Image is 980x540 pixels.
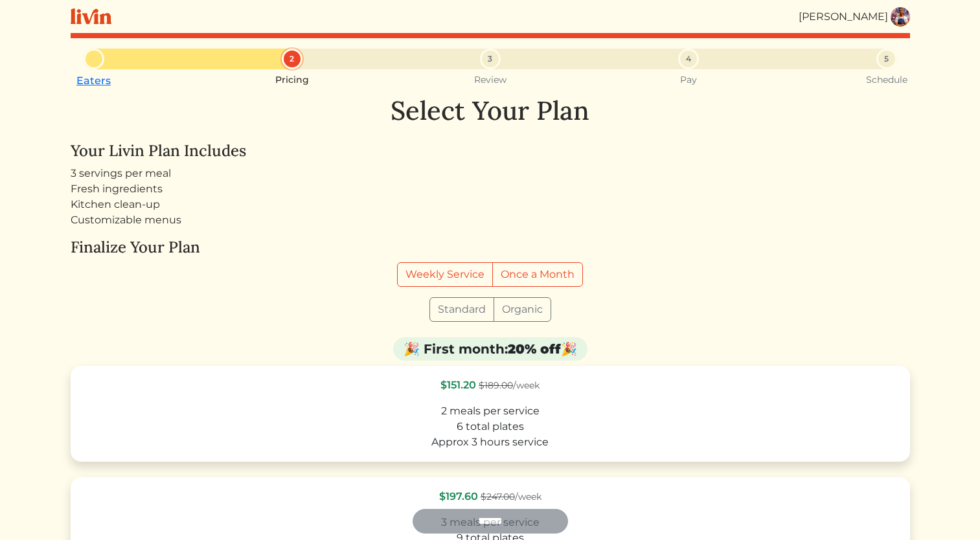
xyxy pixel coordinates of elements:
div: Billing frequency [397,262,583,287]
h1: Select Your Plan [71,95,910,126]
s: $247.00 [481,491,515,502]
a: Eaters [76,74,111,87]
span: 3 [488,53,492,65]
strong: 20% off [508,341,561,357]
small: Pricing [275,74,309,85]
div: Approx 3 hours service [82,434,898,450]
span: $151.20 [440,379,476,391]
h4: Finalize Your Plan [71,238,910,257]
label: Once a Month [492,262,583,287]
li: Kitchen clean-up [71,197,910,212]
li: Fresh ingredients [71,181,910,197]
span: 4 [686,53,691,65]
s: $189.00 [479,379,513,391]
label: Weekly Service [397,262,493,287]
label: Organic [494,297,551,322]
small: Pay [680,74,697,85]
img: livin-logo-a0d97d1a881af30f6274990eb6222085a2533c92bbd1e4f22c21b4f0d0e3210c.svg [71,8,111,25]
label: Standard [429,297,494,322]
div: 2 meals per service [82,403,898,419]
h4: Your Livin Plan Includes [71,142,910,161]
span: $197.60 [439,490,478,502]
li: 3 servings per meal [71,166,910,181]
span: /week [479,379,540,391]
span: /week [481,491,541,502]
span: 2 [290,53,294,65]
div: Grocery type [429,297,551,322]
div: [PERSON_NAME] [799,9,888,25]
li: Customizable menus [71,212,910,228]
small: Schedule [866,74,907,85]
div: 6 total plates [82,419,898,434]
small: Review [474,74,507,85]
img: a09e5bf7981c309b4c08df4bb44c4a4f [891,7,910,27]
span: 5 [884,53,889,65]
div: 🎉 First month: 🎉 [393,337,587,361]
